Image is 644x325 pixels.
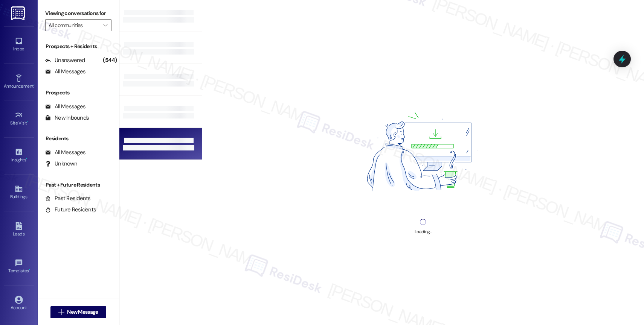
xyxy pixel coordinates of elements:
div: Future Residents [45,206,96,214]
span: • [29,267,30,272]
i:  [58,309,64,315]
div: Unanswered [45,56,85,64]
div: Past + Future Residents [38,181,119,189]
a: Site Visit • [4,109,34,129]
span: • [27,119,28,125]
a: Leads [4,220,34,240]
span: • [34,82,35,88]
input: All communities [49,19,99,31]
a: Buildings [4,182,34,203]
a: Account [4,293,34,314]
img: ResiDesk Logo [11,6,26,20]
a: Insights • [4,146,34,166]
button: New Message [50,306,106,318]
div: Prospects [38,89,119,97]
div: Loading... [415,228,432,236]
div: Residents [38,135,119,143]
div: All Messages [45,68,85,76]
div: (544) [101,55,119,66]
span: • [26,156,27,161]
a: Templates • [4,257,34,277]
i:  [103,22,107,28]
div: All Messages [45,149,85,156]
span: New Message [67,308,98,316]
div: Prospects + Residents [38,43,119,50]
div: Past Residents [45,194,91,202]
div: Unknown [45,160,77,168]
label: Viewing conversations for [45,8,111,19]
a: Inbox [4,35,34,55]
div: All Messages [45,103,85,111]
div: New Inbounds [45,114,89,122]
